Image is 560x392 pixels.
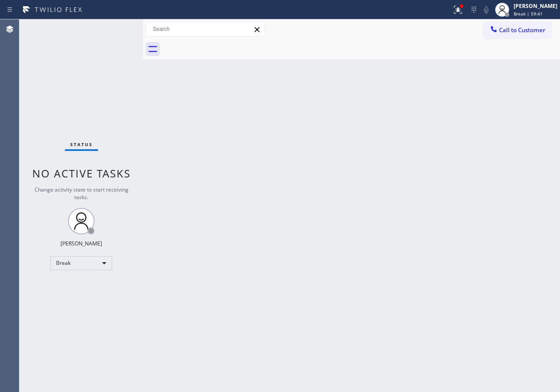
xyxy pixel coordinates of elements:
[61,240,102,247] div: [PERSON_NAME]
[50,256,112,270] div: Break
[34,186,129,201] span: Change activity state to start receiving tasks.
[499,26,545,34] span: Call to Customer
[514,11,543,17] span: Break | 59:41
[484,22,551,38] button: Call to Customer
[70,141,93,147] span: Status
[480,4,492,16] button: Mute
[32,166,131,181] span: No active tasks
[146,22,265,36] input: Search
[514,2,557,10] div: [PERSON_NAME]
